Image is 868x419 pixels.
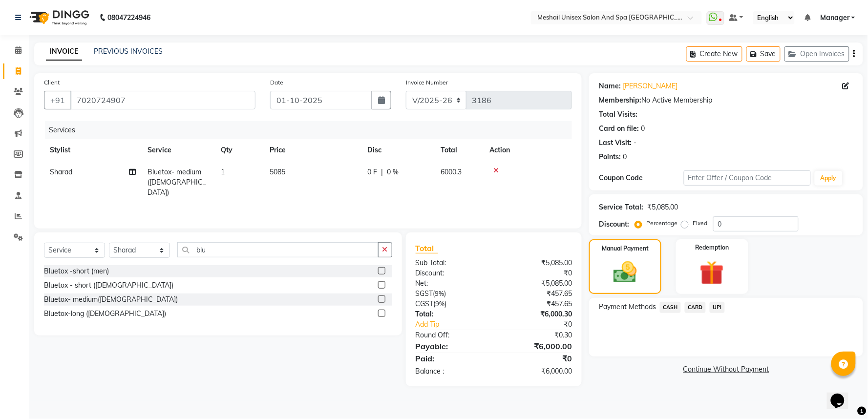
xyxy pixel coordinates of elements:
span: 5085 [270,168,285,176]
label: Client [44,78,60,87]
div: Coupon Code [599,173,684,183]
button: Save [746,46,781,62]
div: ₹5,085.00 [494,278,579,289]
div: ₹6,000.00 [494,340,579,352]
label: Redemption [695,243,729,252]
label: Date [270,78,283,87]
div: ₹6,000.30 [494,309,579,319]
span: | [381,167,383,177]
img: logo [25,4,92,31]
button: Open Invoices [784,46,849,62]
div: Total Visits: [599,109,637,120]
div: Membership: [599,95,641,105]
th: Price [264,139,361,161]
a: PREVIOUS INVOICES [94,47,163,56]
th: Disc [361,139,435,161]
div: ₹0.30 [494,330,579,340]
div: Services [45,121,579,139]
th: Total [435,139,484,161]
div: Last Visit: [599,138,632,148]
div: ₹0 [494,353,579,364]
span: CARD [685,302,706,313]
iframe: chat widget [827,380,858,409]
span: 0 F [367,167,377,177]
span: Bluetox- medium([DEMOGRAPHIC_DATA]) [148,168,206,197]
a: INVOICE [46,43,82,61]
button: +91 [44,91,71,109]
img: _cash.svg [606,259,644,286]
div: ( ) [408,299,494,309]
span: 6000.3 [441,168,462,176]
span: SGST [416,289,433,298]
div: ₹5,085.00 [494,258,579,268]
div: Net: [408,278,494,289]
label: Fixed [693,219,707,228]
span: Manager [820,13,849,23]
div: No Active Membership [599,95,853,105]
div: Bluetox- medium([DEMOGRAPHIC_DATA]) [44,294,178,305]
span: 0 % [387,167,399,177]
div: ₹0 [494,268,579,278]
label: Percentage [646,219,677,228]
a: [PERSON_NAME] [623,81,677,91]
div: 0 [623,152,627,162]
span: CASH [660,302,681,313]
div: ₹6,000.00 [494,366,579,377]
b: 08047224946 [107,4,150,31]
button: Create New [686,46,742,62]
div: Bluetox - short ([DEMOGRAPHIC_DATA]) [44,280,173,291]
a: Continue Without Payment [591,364,861,375]
div: Discount: [599,219,629,230]
div: Balance : [408,366,494,377]
div: ₹457.65 [494,289,579,299]
input: Search by Name/Mobile/Email/Code [70,91,255,109]
div: ( ) [408,289,494,299]
div: Total: [408,309,494,319]
span: Sharad [50,168,72,176]
span: Payment Methods [599,302,656,312]
label: Invoice Number [406,78,448,87]
div: 0 [641,124,645,134]
span: 9% [436,300,445,308]
div: Points: [599,152,621,162]
span: 9% [435,290,445,297]
div: Payable: [408,340,494,352]
div: Sub Total: [408,258,494,268]
span: 1 [221,168,225,176]
div: ₹0 [508,319,579,330]
a: Add Tip [408,319,508,330]
span: CGST [416,299,434,308]
input: Search or Scan [177,242,379,257]
div: Card on file: [599,124,639,134]
th: Stylist [44,139,142,161]
div: ₹457.65 [494,299,579,309]
span: UPI [710,302,725,313]
img: _gift.svg [692,258,732,288]
span: Total [416,243,438,253]
button: Apply [815,171,843,186]
label: Manual Payment [602,244,649,253]
div: Bluetox-long ([DEMOGRAPHIC_DATA]) [44,309,166,319]
div: Name: [599,81,621,91]
input: Enter Offer / Coupon Code [684,170,811,186]
div: - [634,138,636,148]
div: ₹5,085.00 [647,202,678,212]
div: Round Off: [408,330,494,340]
div: Discount: [408,268,494,278]
th: Action [484,139,572,161]
th: Qty [215,139,264,161]
div: Service Total: [599,202,643,212]
th: Service [142,139,215,161]
div: Bluetox -short (men) [44,266,109,276]
div: Paid: [408,353,494,364]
